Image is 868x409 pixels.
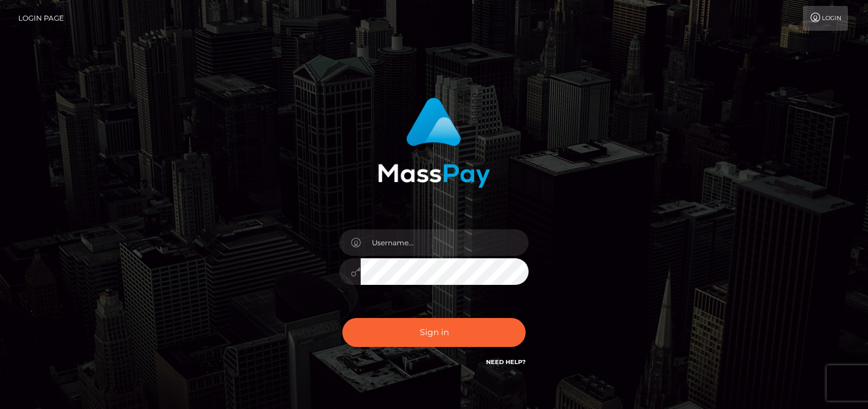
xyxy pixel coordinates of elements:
[803,6,848,31] a: Login
[342,318,526,347] button: Sign in
[486,358,526,366] a: Need Help?
[378,98,490,188] img: MassPay Login
[18,6,64,31] a: Login Page
[361,229,529,256] input: Username...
